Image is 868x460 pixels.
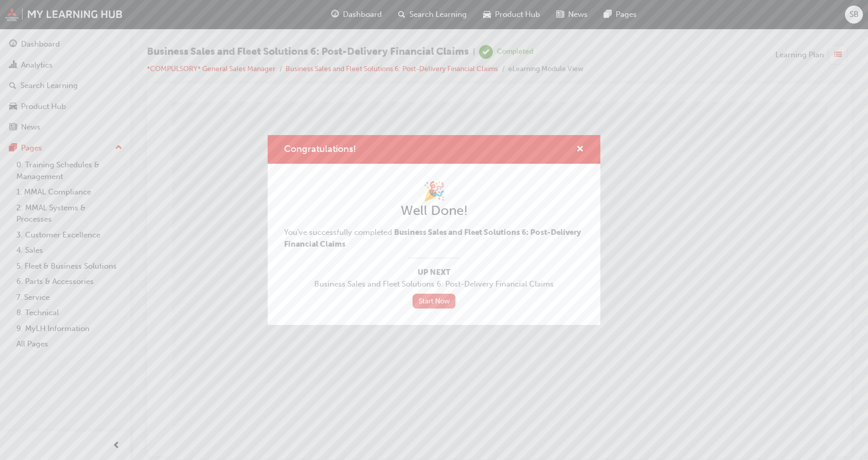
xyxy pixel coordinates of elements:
a: Start Now [413,294,455,309]
span: Business Sales and Fleet Solutions 6: Post-Delivery Financial Claims [284,228,581,249]
button: cross-icon [576,143,584,156]
span: cross-icon [576,145,584,155]
span: Up Next [284,267,584,278]
h2: Well Done! [284,203,584,219]
span: You've successfully completed [284,228,581,249]
div: Congratulations! [268,135,600,325]
span: Business Sales and Fleet Solutions 6: Post-Delivery Financial Claims [284,278,584,290]
span: Congratulations! [284,143,356,155]
h1: 🎉 [284,180,584,203]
